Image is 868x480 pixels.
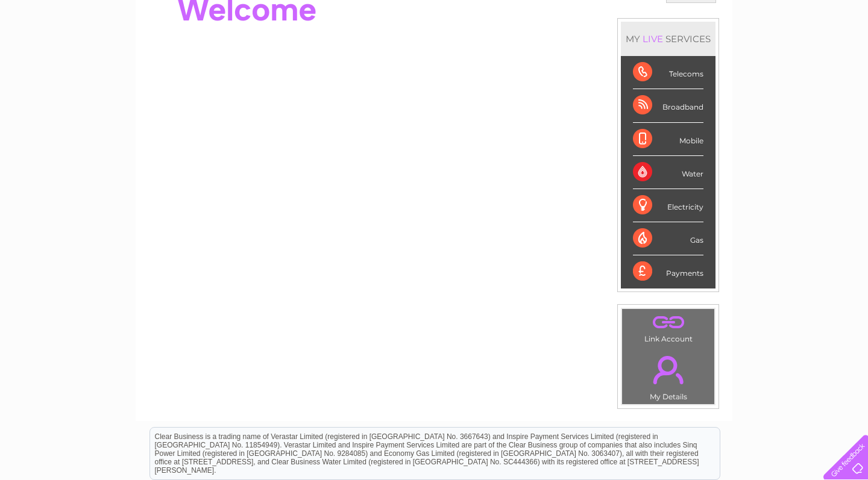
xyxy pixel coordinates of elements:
div: Broadband [633,89,703,122]
td: My Details [621,346,715,405]
div: Mobile [633,123,703,156]
div: LIVE [640,33,665,45]
td: Link Account [621,308,715,346]
div: Payments [633,255,703,288]
a: Water [656,51,679,60]
div: Electricity [633,189,703,222]
div: MY SERVICES [621,22,715,56]
a: Contact [788,51,817,60]
div: Water [633,156,703,189]
a: Log out [828,51,857,60]
div: Clear Business is a trading name of Verastar Limited (registered in [GEOGRAPHIC_DATA] No. 3667643... [150,7,720,58]
img: logo.png [30,31,92,68]
a: . [625,312,711,333]
a: Telecoms [720,51,756,60]
a: . [625,349,711,391]
a: Blog [763,51,781,60]
div: Gas [633,222,703,255]
a: 0333 014 3131 [641,6,724,21]
div: Telecoms [633,56,703,89]
a: Energy [686,51,712,60]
